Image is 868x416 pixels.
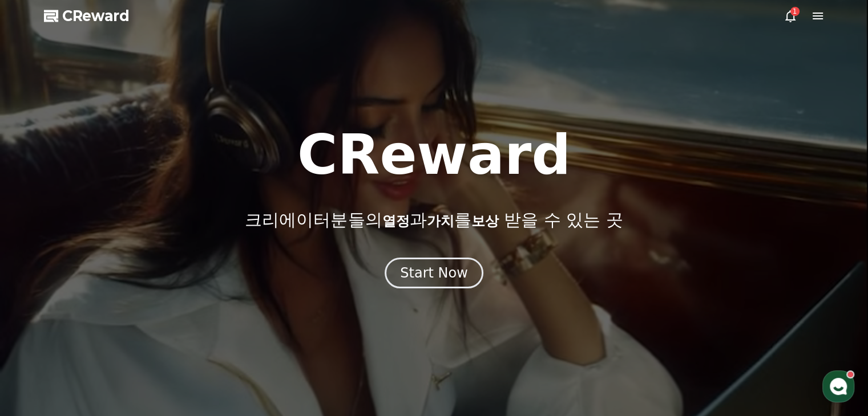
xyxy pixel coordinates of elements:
span: 가치 [426,213,454,229]
div: 1 [790,7,800,16]
h1: CReward [297,128,571,182]
a: 대화 [75,321,147,350]
a: 설정 [147,321,219,350]
span: 보상 [471,213,498,229]
span: 대화 [104,339,118,348]
a: 홈 [3,321,75,350]
span: 열정 [382,213,409,229]
a: Start Now [385,269,483,280]
a: 1 [784,9,797,23]
span: 설정 [176,338,190,348]
div: Start Now [400,264,468,282]
span: CReward [62,7,130,25]
span: 홈 [36,338,43,348]
a: CReward [44,7,130,25]
p: 크리에이터분들의 과 를 받을 수 있는 곳 [245,210,623,230]
button: Start Now [385,258,483,288]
